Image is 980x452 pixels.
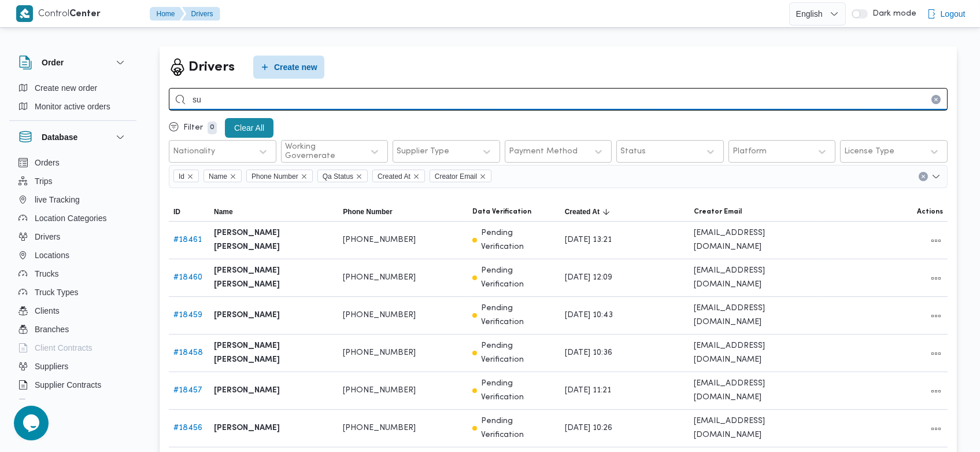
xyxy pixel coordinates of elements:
span: [PHONE_NUMBER] [343,384,416,398]
span: Clients [35,304,60,318]
button: Location Categories [14,209,132,227]
span: Creator Email [694,207,742,216]
span: Location Categories [35,211,107,225]
p: Pending Verification [482,339,556,367]
span: Creator Email [430,170,491,182]
span: [EMAIL_ADDRESS][DOMAIN_NAME] [694,414,813,442]
button: Drivers [182,7,220,21]
div: Supplier Type [397,147,449,156]
span: Id [173,170,199,182]
span: Create new order [35,81,97,95]
span: [PHONE_NUMBER] [343,233,416,247]
button: ID [169,203,209,221]
a: #18458 [173,349,203,357]
h3: Database [42,130,77,144]
span: Qa Status [323,170,353,183]
div: Payment Method [509,147,578,156]
p: Pending Verification [482,264,556,292]
button: Logout [922,2,970,25]
button: Orders [14,153,132,172]
button: Clear input [919,172,928,181]
span: [PHONE_NUMBER] [343,346,416,360]
span: Client Contracts [35,341,93,355]
span: Phone Number [252,170,298,183]
span: Created At [378,170,411,183]
button: live Tracking [14,190,132,209]
a: #18459 [173,311,202,319]
span: [DATE] 11:21 [565,384,611,398]
button: Trips [14,172,132,190]
button: Suppliers [14,357,132,376]
button: Clear All [225,118,273,138]
div: Nationality [173,147,215,156]
span: Creator Email [435,170,477,183]
button: Database [19,130,127,144]
button: Name [209,203,338,221]
button: Supplier Contracts [14,376,132,394]
button: Clients [14,302,132,320]
button: Home [150,7,184,21]
div: Status [620,147,646,156]
button: Created AtSorted in descending order [560,203,689,221]
p: Pending Verification [482,414,556,442]
span: [EMAIL_ADDRESS][DOMAIN_NAME] [694,264,813,292]
div: Working Governerate [285,142,359,161]
h3: Order [42,56,64,69]
span: Phone Number [246,170,313,182]
p: Pending Verification [482,377,556,405]
b: [PERSON_NAME] [214,308,280,322]
span: Qa Status [317,170,368,182]
b: [PERSON_NAME] [214,384,280,398]
h2: Drivers [188,57,235,78]
span: [EMAIL_ADDRESS][DOMAIN_NAME] [694,377,813,405]
button: Create new order [14,79,132,97]
svg: Sorted in descending order [602,207,611,216]
a: #18460 [173,274,202,281]
span: Truck Types [35,285,78,299]
span: [PHONE_NUMBER] [343,271,416,285]
div: Order [9,79,136,120]
button: Create new [253,56,324,79]
button: All actions [929,309,943,323]
span: Create new [274,60,317,74]
span: Created At; Sorted in descending order [565,207,600,216]
button: All actions [929,422,943,436]
span: Devices [35,396,64,410]
b: [PERSON_NAME] [PERSON_NAME] [214,264,334,292]
span: Supplier Contracts [35,378,101,392]
button: All actions [929,384,943,398]
b: Center [70,10,101,19]
span: Monitor active orders [35,100,110,113]
button: All actions [929,347,943,361]
button: Remove Created At from selection in this group [413,173,420,180]
span: Logout [941,7,966,21]
span: Name [214,207,233,216]
a: #18456 [173,424,202,432]
button: Locations [14,246,132,264]
img: X8yXhbKr1z7QwAAAABJRU5ErkJggg== [16,5,33,22]
span: [DATE] 13:21 [565,233,612,247]
div: License Type [844,147,894,156]
span: [DATE] 10:26 [565,421,612,435]
b: [PERSON_NAME] [214,421,280,435]
span: Name [209,170,227,183]
span: ID [173,207,180,216]
span: live Tracking [35,193,80,207]
p: Pending Verification [482,226,556,254]
input: Search... [169,88,948,111]
button: Order [19,56,127,69]
button: Remove Phone Number from selection in this group [301,173,308,180]
span: [PHONE_NUMBER] [343,421,416,435]
button: Phone Number [338,203,467,221]
button: Drivers [14,227,132,246]
button: Trucks [14,264,132,283]
div: Platform [733,147,767,156]
div: Database [9,153,136,404]
button: Remove Creator Email from selection in this group [479,173,486,180]
button: Clear input [931,95,941,104]
button: Open list of options [931,172,941,181]
span: Orders [35,156,60,170]
span: [EMAIL_ADDRESS][DOMAIN_NAME] [694,226,813,254]
span: Data Verification [472,207,531,216]
span: Drivers [35,230,60,244]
